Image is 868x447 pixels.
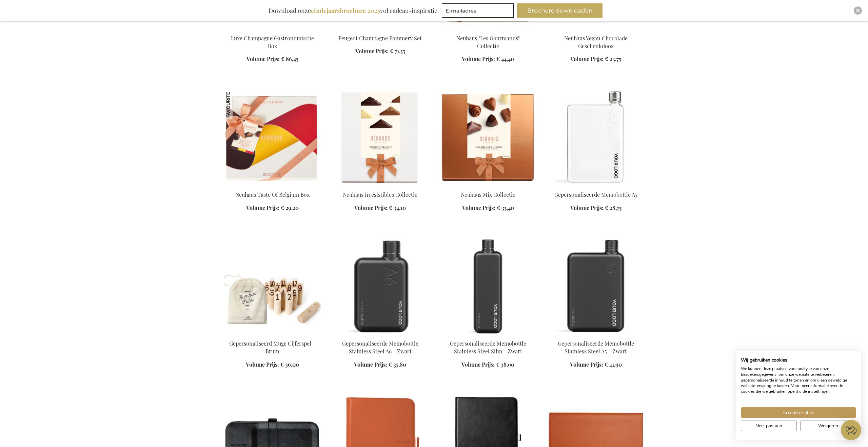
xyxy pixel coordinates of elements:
[558,340,634,355] a: Gepersonaliseerde Memobottle Stainless Steel A5 - Zwart
[547,182,644,189] a: Gepersonaliseerde Memobottle A5
[547,26,644,32] a: Neuhaus Vegan Collection
[338,35,422,42] a: Peugeot Champagne Pommery Set
[741,407,856,418] button: Accepteer alle cookies
[442,3,514,18] input: E-mailadres
[462,204,495,211] span: Volume Prijs:
[332,26,429,32] a: Peugeot Champagne Pommery Set
[231,35,314,50] a: Luxe Champagne Gastronomische Box
[311,6,380,15] b: eindejaarsbrochure 2025
[389,204,406,211] span: € 34,10
[800,421,856,431] button: Alle cookies weigeren
[246,361,299,369] a: Volume Prijs: € 36,00
[246,204,299,212] a: Volume Prijs: € 29,20
[547,90,644,185] img: Gepersonaliseerde Memobottle A5
[547,331,644,338] a: Gepersonaliseerde Memobottle Stainless Steel A5 - Zwart
[818,422,838,429] span: Weigeren
[224,331,321,338] a: Personalised Muge Number Game - Brown
[224,90,321,185] img: Neuhaus Taste Of Belgium Box
[389,361,406,368] span: € 35,80
[547,239,644,334] img: Gepersonaliseerde Memobottle Stainless Steel A5 - Zwart
[570,55,621,63] a: Volume Prijs: € 23,75
[741,357,856,363] h2: Wij gebruiken cookies
[783,409,814,416] span: Accepteer alles
[456,35,520,50] a: Neuhaus "Les Gourmands" Collectie
[224,182,321,189] a: Neuhaus Taste Of Belgium Box Neuhaus Taste Of Belgium Box
[246,361,279,368] span: Volume Prijs:
[605,361,622,368] span: € 41,90
[439,331,536,338] a: Gepersonaliseerde Memobottle Stainless Steel Slim - Zwart
[741,421,797,431] button: Pas cookie voorkeuren aan
[605,204,622,211] span: € 28,75
[450,340,526,355] a: Gepersonaliseerde Memobottle Stainless Steel Slim - Zwart
[354,204,388,211] span: Volume Prijs:
[497,204,514,211] span: € 35,40
[246,55,280,62] span: Volume Prijs:
[332,90,429,185] img: Neuhaus Irrésistibles Collection
[570,204,622,212] a: Volume Prijs: € 28,75
[570,361,603,368] span: Volume Prijs:
[462,55,495,62] span: Volume Prijs:
[462,204,514,212] a: Volume Prijs: € 35,40
[496,55,514,62] span: € 44,40
[554,191,637,198] a: Gepersonaliseerde Memobottle A5
[342,340,418,355] a: Gepersonaliseerde Memobottle Stainless Steel A6 - Zwart
[439,239,536,334] img: Gepersonaliseerde Memobottle Stainless Steel Slim - Zwart
[246,55,298,63] a: Volume Prijs: € 86,45
[570,361,622,369] a: Volume Prijs: € 41,90
[854,6,862,15] div: Close
[224,26,321,32] a: Luxury Champagne Gourmet Box
[224,239,321,334] img: Personalised Muge Number Game - Brown
[841,420,861,440] iframe: belco-activator-frame
[439,26,536,32] a: Neuhaus "Les Gourmands" Collection
[439,90,536,185] img: Neuhaus Mix Collection
[442,3,516,20] form: marketing offers and promotions
[246,204,279,211] span: Volume Prijs:
[462,55,514,63] a: Volume Prijs: € 44,40
[332,331,429,338] a: Gepersonaliseerde Memobottle Stainless Steel A6 - Zwart
[332,182,429,189] a: Neuhaus Irrésistibles Collection
[281,55,298,62] span: € 86,45
[496,361,514,368] span: € 38,90
[224,90,253,119] img: Neuhaus Taste Of Belgium Box
[281,204,299,211] span: € 29,20
[265,3,440,18] div: Download onze vol cadeau-inspiratie
[390,47,405,55] span: € 71,35
[461,361,514,369] a: Volume Prijs: € 38,90
[741,366,856,394] p: We kunnen deze plaatsen voor analyse van onze bezoekersgegevens, om onze website te verbeteren, g...
[755,422,782,429] span: Nee, pas aan
[605,55,621,62] span: € 23,75
[856,8,860,13] img: Close
[354,204,406,212] a: Volume Prijs: € 34,10
[570,204,604,211] span: Volume Prijs:
[229,340,315,355] a: Gepersonaliseerd Muge Cijferspel - Bruin
[343,191,417,198] a: Neuhaus Irrésistibles Collectie
[355,47,389,55] span: Volume Prijs:
[355,47,405,55] a: Volume Prijs: € 71,35
[439,182,536,189] a: Neuhaus Mix Collection
[354,361,406,369] a: Volume Prijs: € 35,80
[280,361,299,368] span: € 36,00
[332,239,429,334] img: Gepersonaliseerde Memobottle Stainless Steel A6 - Zwart
[354,361,387,368] span: Volume Prijs:
[461,361,495,368] span: Volume Prijs:
[461,191,515,198] a: Neuhaus Mix Collectie
[570,55,604,62] span: Volume Prijs:
[517,3,603,18] button: Brochure downloaden
[235,191,310,198] a: Neuhaus Taste Of Belgium Box
[564,35,628,50] a: Neuhaus Vegan Chocolade Geschenkdoos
